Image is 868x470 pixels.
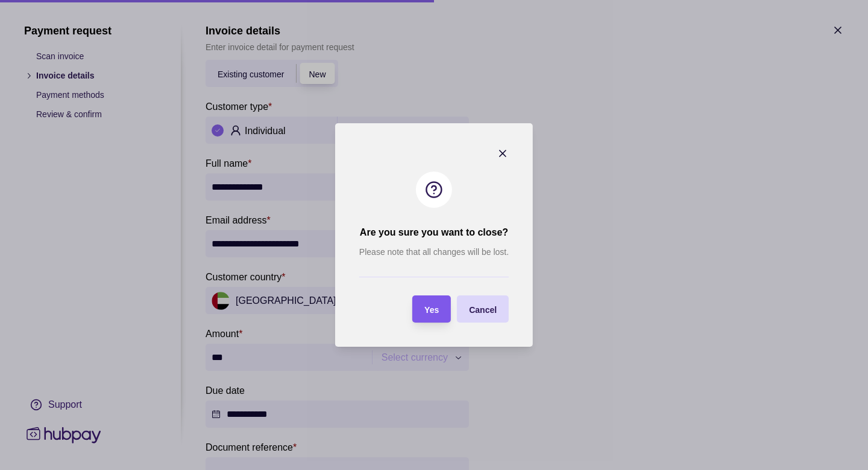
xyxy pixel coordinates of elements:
h2: Are you sure you want to close? [360,226,508,239]
p: Please note that all changes will be lost. [359,245,509,259]
button: Cancel [457,295,509,323]
span: Yes [424,305,439,315]
span: Cancel [469,305,497,315]
button: Yes [412,295,451,323]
